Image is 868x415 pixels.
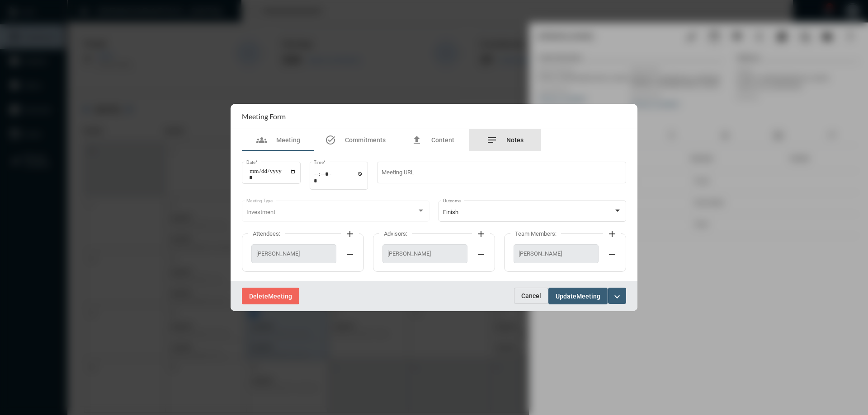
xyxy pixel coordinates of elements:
[256,135,267,145] mat-icon: groups
[242,288,299,304] button: DeleteMeeting
[344,249,355,260] mat-icon: remove
[612,291,623,302] mat-icon: expand_more
[411,135,422,145] mat-icon: file_upload
[607,249,618,260] mat-icon: remove
[325,135,336,145] mat-icon: task_alt
[519,250,594,257] span: [PERSON_NAME]
[486,135,497,145] mat-icon: notes
[249,293,268,300] span: Delete
[248,230,285,237] label: Attendees:
[521,292,541,299] span: Cancel
[256,250,331,257] span: [PERSON_NAME]
[607,228,618,239] mat-icon: add
[476,228,486,239] mat-icon: add
[556,293,576,300] span: Update
[345,136,386,144] span: Commitments
[344,228,355,239] mat-icon: add
[379,230,412,237] label: Advisors:
[506,136,524,144] span: Notes
[268,293,292,300] span: Meeting
[242,112,286,121] h2: Meeting Form
[276,136,300,144] span: Meeting
[387,250,462,257] span: [PERSON_NAME]
[510,230,561,237] label: Team Members:
[443,209,458,215] span: Finish
[514,288,548,304] button: Cancel
[476,249,486,260] mat-icon: remove
[431,136,454,144] span: Content
[576,293,600,300] span: Meeting
[246,209,275,215] span: Investment
[548,288,608,304] button: UpdateMeeting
